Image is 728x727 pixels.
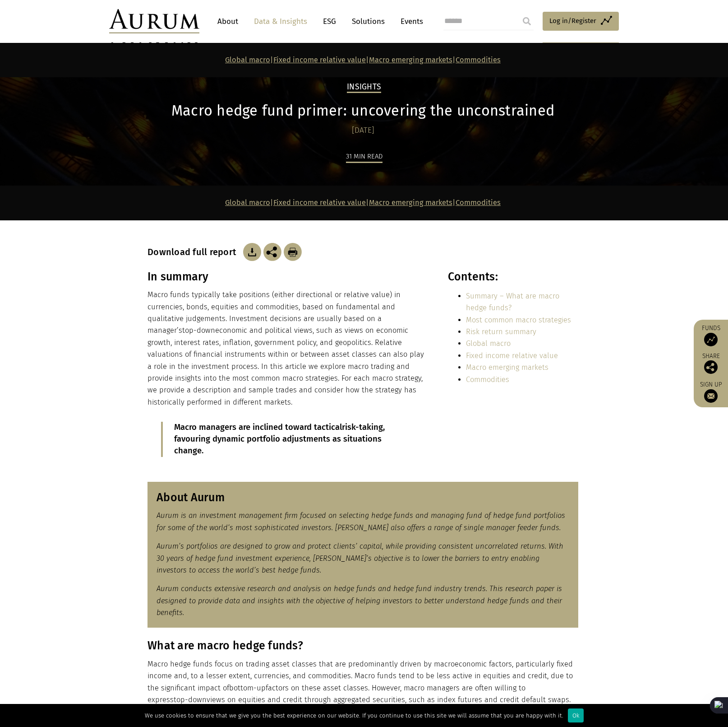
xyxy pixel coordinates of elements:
div: [DATE] [147,124,578,137]
strong: | | | [225,56,501,64]
a: Fixed income relative value [273,198,366,207]
a: Summary – What are macro hedge funds? [466,292,559,312]
a: Data & Insights [249,13,312,30]
strong: | | | [225,198,501,207]
h3: Download full report [147,247,241,257]
a: About [213,13,243,30]
img: Download Article [243,243,261,261]
em: Aurum is an investment management firm focused on selecting hedge funds and managing fund of hedg... [157,511,565,531]
a: Global macro [225,56,270,64]
h3: In summary [147,270,428,284]
a: Funds [698,324,723,346]
a: Log in/Register [543,12,619,31]
img: Sign up to our newsletter [704,389,718,403]
a: Macro emerging markets [466,363,548,372]
p: Macro managers are inclined toward tactical , favouring dynamic portfolio adjustments as situatio... [174,422,403,457]
a: Fixed income relative value [273,56,366,64]
img: Aurum [109,9,199,33]
a: Solutions [347,13,389,30]
h2: Insights [347,82,381,93]
h3: Contents: [448,270,578,284]
a: Sign up [698,381,723,403]
div: Ok [568,708,584,722]
img: Download Article [284,243,302,261]
a: Commodities [466,375,509,384]
span: top-down [174,695,207,704]
span: bottom-up [229,684,266,692]
div: Share [698,353,723,374]
a: Commodities [456,198,501,207]
a: Commodities [456,56,501,64]
a: Global macro [225,198,270,207]
h1: Macro hedge fund primer: uncovering the unconstrained [147,102,578,120]
a: Global macro [466,339,511,348]
p: Macro funds typically take positions (either directional or relative value) in currencies, bonds,... [147,289,428,408]
img: Share this post [704,360,718,374]
a: Fixed income relative value [466,351,558,360]
a: Macro emerging markets [369,198,452,207]
em: Aurum’s portfolios are designed to grow and protect clients’ capital, while providing consistent ... [157,542,563,574]
em: Aurum conducts extensive research and analysis on hedge funds and hedge fund industry trends. Thi... [157,584,562,617]
div: 31 min read [346,151,382,163]
a: Risk return summary [466,327,536,336]
a: ESG [318,13,341,30]
span: top-down [182,326,215,335]
p: Macro hedge funds focus on trading asset classes that are predominantly driven by macroeconomic f... [147,658,578,706]
img: Share this post [263,243,281,261]
img: Access Funds [704,333,718,346]
a: Most common macro strategies [466,316,571,324]
span: Log in/Register [549,15,596,26]
a: Events [396,13,423,30]
span: risk-taking [342,422,383,432]
h3: What are macro hedge funds? [147,639,578,652]
h3: About Aurum [157,491,569,504]
input: Submit [518,12,536,30]
a: Macro emerging markets [369,56,452,64]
